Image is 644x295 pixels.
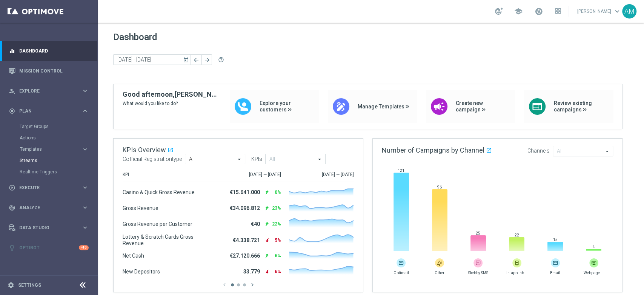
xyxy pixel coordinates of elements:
a: Settings [18,283,41,287]
div: Streams [20,155,97,166]
a: Target Groups [20,124,78,130]
span: school [514,7,523,15]
button: lightbulb Optibot +10 [8,245,89,251]
a: Streams [20,158,78,164]
div: Optibot [9,238,89,258]
div: AM [622,4,636,19]
button: Templates keyboard_arrow_right [20,146,89,152]
div: Realtime Triggers [20,166,97,178]
i: lightbulb [9,244,15,251]
button: gps_fixed Plan keyboard_arrow_right [8,108,89,114]
div: Mission Control [9,61,89,81]
a: Actions [20,135,78,141]
button: equalizer Dashboard [8,48,89,54]
i: equalizer [9,48,15,54]
span: keyboard_arrow_down [613,7,621,15]
div: Execute [9,184,81,191]
div: Explore [9,88,81,94]
span: Plan [19,109,81,113]
span: Data Studio [19,225,81,230]
div: +10 [79,245,89,250]
button: play_circle_outline Execute keyboard_arrow_right [8,185,89,191]
a: [PERSON_NAME]keyboard_arrow_down [576,6,622,17]
div: Data Studio [9,224,81,231]
i: keyboard_arrow_right [81,224,89,231]
i: keyboard_arrow_right [81,204,89,211]
div: Actions [20,132,97,144]
a: Optibot [19,238,79,258]
i: track_changes [9,204,15,211]
a: Realtime Triggers [20,169,78,175]
div: Templates [20,147,81,151]
span: Execute [19,185,81,190]
i: play_circle_outline [9,184,15,191]
i: gps_fixed [9,108,15,114]
button: Data Studio keyboard_arrow_right [8,225,89,231]
span: Explore [19,89,81,93]
a: Mission Control [19,61,89,81]
span: Analyze [19,205,81,210]
i: settings [8,282,14,289]
div: Target Groups [20,121,97,132]
span: Templates [20,147,74,151]
button: Mission Control [8,68,89,74]
div: Templates [20,144,97,155]
i: keyboard_arrow_right [81,146,89,153]
i: keyboard_arrow_right [81,107,89,114]
button: track_changes Analyze keyboard_arrow_right [8,205,89,211]
a: Dashboard [19,41,89,61]
i: person_search [9,88,15,94]
i: keyboard_arrow_right [81,87,89,94]
div: Analyze [9,204,81,211]
button: person_search Explore keyboard_arrow_right [8,88,89,94]
i: keyboard_arrow_right [81,184,89,191]
div: Dashboard [9,41,89,61]
div: Plan [9,108,81,114]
